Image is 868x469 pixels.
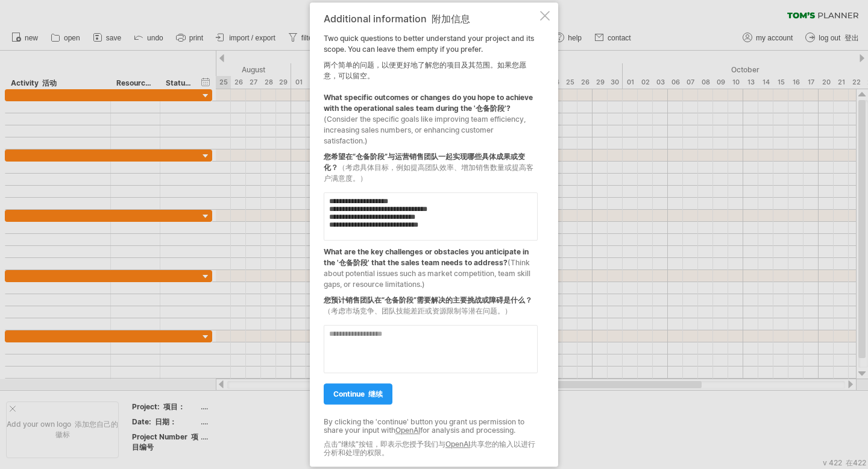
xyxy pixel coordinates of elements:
[324,418,538,462] div: By clicking the 'continue' button you grant us permission to share your input with for analysis a...
[324,383,392,404] a: continue 继续
[395,426,420,435] a: OpenAI
[324,241,538,321] div: What are the key challenges or obstacles you anticipate in the '仓备阶段' that the sales team needs t...
[324,13,538,24] div: Additional information
[324,439,535,457] font: 点击“继续”按钮，即表示您授予我们与 共享您的输入以进行分析和处理的权限。
[324,60,526,80] font: 两个简单的问题，以便更好地了解您的项目及其范围。如果您愿意，可以留空。
[324,86,538,189] div: What specific outcomes or changes do you hope to achieve with the operational sales team during t...
[445,439,470,449] a: OpenAI
[368,389,383,398] font: 继续
[324,115,526,145] span: (Consider the specific goals like improving team efficiency, increasing sales numbers, or enhanci...
[324,258,530,289] span: (Think about potential issues such as market competition, team skill gaps, or resource limitations.)
[324,13,538,456] div: Two quick questions to better understand your project and its scope. You can leave them empty if ...
[324,295,532,315] font: 您预计销售团队在“仓备阶段”需要解决的主要挑战或障碍是什么？
[324,306,512,315] span: （考虑市场竞争、团队技能差距或资源限制等潜在问题。）
[432,13,470,25] font: 附加信息
[333,389,383,398] span: continue
[324,152,533,183] font: 您希望在“仓备阶段”与运营销售团队一起实现哪些具体成果或变化？
[324,163,533,183] span: （考虑具体目标，例如提高团队效率、增加销售数量或提高客户满意度。）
